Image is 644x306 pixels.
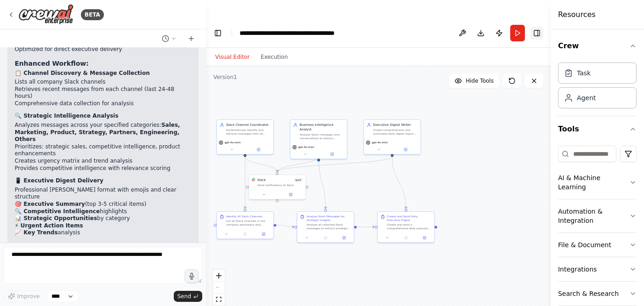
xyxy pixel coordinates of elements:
[252,178,256,181] img: Slack
[466,77,494,85] span: Hide Tools
[256,231,271,237] button: Open in side panel
[15,187,191,201] li: Professional [PERSON_NAME] format with emojis and clear structure
[17,293,40,300] span: Improve
[15,208,191,215] li: highlights
[211,27,224,40] button: Hide left sidebar
[275,157,394,172] g: Edge from 609b463d-1a14-4a17-88a3-30830fd3d178 to 15806474-b0e7-4d1d-9ac3-1ba3647d6418
[307,223,351,230] div: Analyze all collected Slack messages to extract strategic business insights. Categorize findings ...
[184,33,199,44] button: Start a new chat
[213,270,225,282] button: zoom in
[235,231,255,237] button: No output available
[15,122,191,143] li: Analyzes messages across your specified categories:
[225,141,241,144] span: gpt-4o-mini
[15,215,191,222] li: by category
[226,219,271,227] div: List all Slack channels in the company workspace and systematically retrieve messages from each c...
[15,229,58,236] strong: 📈 Key Trends
[300,133,344,140] div: Analyze Slack messages and conversations to extract strategic business insights, categorizing the...
[558,116,637,142] button: Tools
[210,51,255,62] button: Visual Editor
[336,235,352,240] button: Open in side panel
[239,28,343,38] nav: breadcrumb
[213,294,225,306] button: fit view
[558,233,637,257] button: File & Document
[416,235,432,240] button: Open in side panel
[530,27,543,40] button: Hide right sidebar
[226,128,271,136] div: Systematically identify and retrieve messages from all Slack channels in the company workspace, e...
[249,175,306,200] div: SlackSlack4of7Send notifications to Slack
[558,33,637,59] button: Crew
[15,86,191,100] li: Retrieves recent messages from each channel (last 24-48 hours)
[319,151,345,157] button: Open in side panel
[558,9,596,20] h4: Resources
[577,93,596,102] div: Agent
[15,143,191,158] li: Prioritizes: strategic sales, competitive intelligence, product enhancements
[15,46,191,53] li: Optimized for direct executive delivery
[294,178,302,182] span: Number of enabled actions
[558,166,637,199] button: AI & Machine Learning
[174,291,202,302] button: Send
[364,119,421,155] div: Executive Digest WriterCreate comprehensive and actionable daily digest reports that summarize ke...
[377,211,435,243] div: Create and Send Daily Executive DigestCreate and send a comprehensive daily executive digest summ...
[243,157,247,209] g: Edge from dfc271b9-56d0-48e4-93d7-20bbc0190698 to 1213feb4-0521-49b0-b1f2-f3d8ce7e90fb
[357,225,375,229] g: Edge from 16d22e81-e28f-48da-8987-58ead691478e to 5fe38449-b500-4358-bba4-0dd2840b2b32
[558,199,637,232] button: Automation & Integration
[158,33,180,44] button: Switch to previous chat
[15,201,85,207] strong: 🎯 Executive Summary
[15,165,191,172] li: Provides competitive intelligence with relevance scoring
[558,282,637,306] button: Search & Research
[387,223,432,230] div: Create and send a comprehensive daily executive digest summarizing the most critical strategic in...
[217,119,274,155] div: Slack Channel CoordinatorSystematically identify and retrieve messages from all Slack channels in...
[316,157,328,209] g: Edge from 8466b26d-6c9b-4601-bcec-8a6891dbd9a0 to 16d22e81-e28f-48da-8987-58ead691478e
[15,208,100,215] strong: 🔍 Competitive Intelligence
[15,122,180,142] strong: Sales, Marketing, Product, Strategy, Partners, Engineering, Others
[15,70,150,76] strong: 📋 Channel Discovery & Message Collection
[577,68,591,78] div: Task
[15,177,103,184] strong: 📱 Executive Digest Delivery
[372,141,388,144] span: gpt-4o-mini
[177,293,191,300] span: Send
[257,178,266,182] div: Slack
[558,59,637,116] div: Crew
[15,158,191,165] li: Creates urgency matrix and trend analysis
[4,290,44,302] button: Improve
[387,215,432,222] div: Create and Send Daily Executive Digest
[213,74,237,81] div: Version 1
[226,123,271,127] div: Slack Channel Coordinator
[15,100,191,108] li: Comprehensive data collection for analysis
[18,4,74,25] img: Logo
[278,192,304,197] button: Open in side panel
[297,211,354,243] div: Analyze Slack Messages for Strategic InsightsAnalyze all collected Slack messages to extract stra...
[243,157,279,172] g: Edge from dfc271b9-56d0-48e4-93d7-20bbc0190698 to 15806474-b0e7-4d1d-9ac3-1ba3647d6418
[15,79,191,86] li: Lists all company Slack channels
[15,60,89,67] strong: Enhanced Workflow:
[226,215,263,218] div: Identify All Slack Channels
[307,215,351,222] div: Analyze Slack Messages for Strategic Insights
[316,235,335,240] button: No output available
[373,128,418,136] div: Create comprehensive and actionable daily digest reports that summarize key business insights fro...
[15,215,97,221] strong: 📊 Strategic Opportunities
[257,183,303,187] div: Send notifications to Slack
[15,222,83,229] strong: ⚡ Urgent Action Items
[373,123,418,127] div: Executive Digest Writer
[275,157,321,172] g: Edge from 8466b26d-6c9b-4601-bcec-8a6891dbd9a0 to 15806474-b0e7-4d1d-9ac3-1ba3647d6418
[245,147,272,152] button: Open in side panel
[276,223,294,229] g: Edge from 1213feb4-0521-49b0-b1f2-f3d8ce7e90fb to 16d22e81-e28f-48da-8987-58ead691478e
[449,74,499,88] button: Hide Tools
[185,269,199,283] button: Click to speak your automation idea
[290,119,348,159] div: Business Intelligence AnalystAnalyze Slack messages and conversations to extract strategic busine...
[300,123,344,132] div: Business Intelligence Analyst
[558,257,637,281] button: Integrations
[15,113,119,119] strong: 🔍 Strategic Intelligence Analysis
[15,201,191,208] li: (top 3-5 critical items)
[396,235,416,240] button: No output available
[390,157,408,209] g: Edge from 609b463d-1a14-4a17-88a3-30830fd3d178 to 5fe38449-b500-4358-bba4-0dd2840b2b32
[15,229,191,237] li: analysis
[217,211,274,239] div: Identify All Slack ChannelsList all Slack channels in the company workspace and systematically re...
[255,51,293,62] button: Execution
[81,9,104,20] div: BETA
[393,147,419,152] button: Open in side panel
[298,145,314,149] span: gpt-4o-mini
